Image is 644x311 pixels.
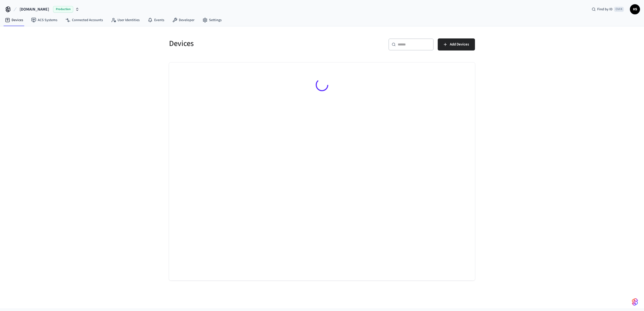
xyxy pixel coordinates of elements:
span: [DOMAIN_NAME] [20,6,49,12]
span: Add Devices [450,41,469,48]
h5: Devices [169,38,319,49]
span: Ctrl K [614,7,624,12]
img: SeamLogoGradient.69752ec5.svg [632,298,638,306]
a: Settings [198,16,226,25]
button: HS [630,4,640,14]
a: Connected Accounts [61,16,107,25]
div: Find by IDCtrl K [588,5,628,14]
a: ACS Systems [27,16,61,25]
button: Add Devices [438,38,475,50]
span: Find by ID [597,7,613,12]
a: User Identities [107,16,144,25]
span: Production [53,6,73,13]
a: Developer [168,16,198,25]
a: Devices [1,16,27,25]
a: Events [144,16,168,25]
span: HS [630,5,639,14]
